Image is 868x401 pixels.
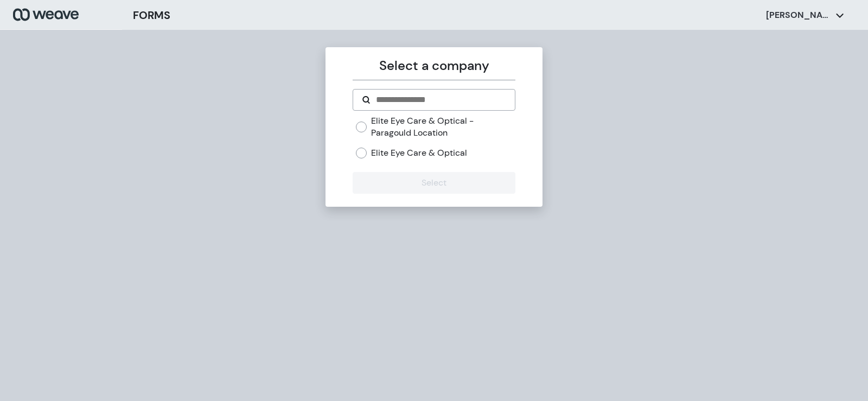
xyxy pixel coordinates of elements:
[371,147,467,159] label: Elite Eye Care & Optical
[375,93,506,106] input: Search
[353,56,515,75] p: Select a company
[353,172,515,194] button: Select
[371,115,515,138] label: Elite Eye Care & Optical - Paragould Location
[766,9,831,21] p: [PERSON_NAME]
[133,7,170,23] h3: FORMS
